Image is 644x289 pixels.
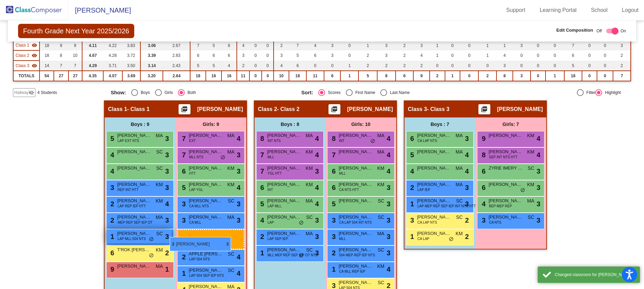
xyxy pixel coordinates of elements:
span: [PERSON_NAME] [117,181,151,188]
div: Girls: 7 [475,117,546,131]
td: 4 [413,50,430,61]
td: 0 [460,50,478,61]
td: 7 [190,40,206,50]
span: [PERSON_NAME] [417,132,451,139]
span: 4 Students [37,90,57,96]
span: 4 [387,150,390,160]
span: [PERSON_NAME] [417,181,451,188]
td: 3 [513,71,531,81]
span: 9 [480,135,486,142]
mat-icon: visibility_off [29,90,34,95]
td: 1 [430,50,445,61]
mat-icon: picture_as_pdf [330,106,338,115]
td: 2 [396,50,414,61]
td: 1 [445,71,460,81]
td: 18 [564,71,582,81]
td: 0 [445,61,460,71]
td: 4.11 [82,40,103,50]
span: do_not_disturb_alt [370,139,375,144]
mat-icon: visibility [32,43,37,48]
button: Print Students Details [179,104,190,114]
span: 3 [465,182,469,193]
span: 7 [180,135,186,142]
td: 0 [513,50,531,61]
span: [PERSON_NAME] [189,148,223,155]
td: 9 [54,40,68,50]
td: 0 [460,61,478,71]
td: 4.22 [103,40,122,50]
td: 1 [496,40,513,50]
td: Matthew Kelly - Class 3 [13,61,40,71]
span: Class 3 [408,106,427,113]
td: 3.50 [122,61,140,71]
td: 5 [564,61,582,71]
span: [PERSON_NAME] [117,165,151,172]
span: KM [527,132,534,139]
td: 6 [206,50,221,61]
span: 3 [465,133,469,144]
span: [PERSON_NAME] [68,5,131,16]
td: 2 [237,61,249,71]
span: Show: [111,90,126,96]
span: KM [306,165,313,172]
td: 4 [274,61,289,71]
td: 1 [478,40,496,50]
span: [PERSON_NAME] [339,181,373,188]
span: 8 [330,135,336,142]
td: 0 [249,61,262,71]
td: 0 [460,40,478,50]
span: SEP INT NTS HTT [489,155,518,160]
span: Edit Composition [556,27,593,34]
td: 3.06 [140,40,163,50]
span: 7 [180,151,186,159]
div: Highlight [602,90,621,96]
span: - Class 2 [277,106,300,113]
span: KM [227,181,234,188]
td: 3 [324,40,340,50]
span: 4 [109,151,114,159]
td: 0 [582,71,597,81]
td: 4.28 [103,50,122,61]
span: 4 [387,133,390,144]
td: 0 [262,61,274,71]
span: 3 [165,133,169,144]
td: 6 [221,40,237,50]
td: 2 [413,61,430,71]
mat-icon: picture_as_pdf [480,106,488,115]
td: 3 [496,61,513,71]
span: 7 [259,151,264,159]
span: SC [156,148,163,156]
td: 2.64 [163,71,190,81]
span: - Class 3 [427,106,449,113]
td: 5 [206,40,221,50]
span: do_not_disturb_alt [220,155,225,160]
span: On [620,28,626,34]
span: MA [227,148,234,156]
td: 1 [478,50,496,61]
span: [PERSON_NAME] [417,165,451,172]
span: [PERSON_NAME] [267,165,301,172]
td: 6 [221,50,237,61]
span: [PERSON_NAME] [339,165,373,172]
td: 2 [377,61,395,71]
td: 11 [237,71,249,81]
td: 0 [445,50,460,61]
span: KM [306,148,313,156]
td: 54 [40,71,53,81]
span: MA [456,132,463,139]
td: 5 [358,71,377,81]
td: 0 [249,50,262,61]
span: KM [527,181,534,188]
span: KM [306,181,313,188]
span: Sort: [301,90,313,96]
span: [PERSON_NAME] [267,148,301,155]
span: 4 [537,150,540,160]
span: KM [377,165,384,172]
td: Jennifer Green - Class 1 [13,40,40,50]
td: 2 [396,61,414,71]
div: Girls: 9 [175,117,246,131]
span: [PERSON_NAME] [189,132,223,139]
span: INT NTS [267,138,281,143]
span: MA [377,148,384,156]
span: MA [377,132,384,139]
